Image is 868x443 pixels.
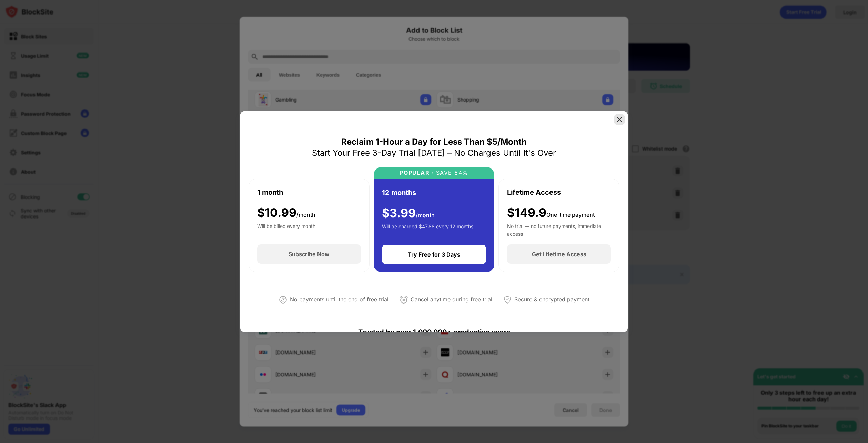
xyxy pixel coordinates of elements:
span: /month [296,211,315,218]
span: /month [416,212,435,219]
div: No trial — no future payments, immediate access [507,222,611,236]
div: Start Your Free 3-Day Trial [DATE] – No Charges Until It's Over [312,147,556,158]
div: $ 10.99 [257,206,315,220]
div: Will be billed every month [257,222,315,236]
div: Lifetime Access [507,187,561,198]
div: Get Lifetime Access [532,251,586,258]
div: 1 month [257,187,283,198]
div: Will be charged $47.88 every 12 months [382,223,473,237]
img: not-paying [279,296,287,304]
div: Secure & encrypted payment [514,295,589,305]
div: Cancel anytime during free trial [411,295,492,305]
span: One-time payment [546,211,595,218]
img: secured-payment [503,296,512,304]
div: Trusted by over 1,000,000+ productive users [249,316,619,349]
div: POPULAR · [400,170,434,176]
div: SAVE 64% [434,170,468,176]
div: 12 months [382,187,416,198]
div: $ 3.99 [382,206,435,220]
div: No payments until the end of free trial [290,295,388,305]
img: cancel-anytime [400,296,408,304]
div: Subscribe Now [289,251,330,258]
div: Reclaim 1-Hour a Day for Less Than $5/Month [341,136,527,147]
div: $149.9 [507,206,595,220]
div: Try Free for 3 Days [408,251,460,258]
